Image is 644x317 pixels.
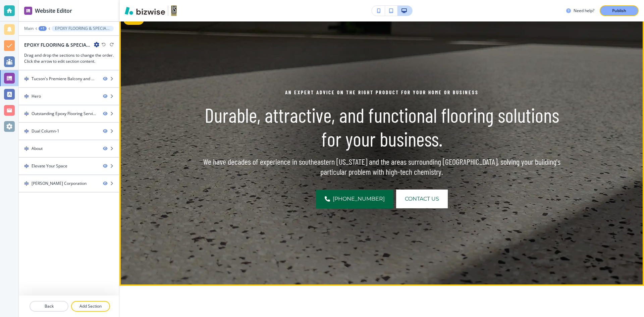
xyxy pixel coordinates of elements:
div: About [32,146,43,152]
a: [PHONE_NUMBER] [316,190,393,208]
button: Back [30,301,68,312]
p: Publish [612,8,626,14]
button: +1 [39,26,47,31]
div: DragHero [19,88,119,105]
img: Drag [24,76,29,81]
img: Banner Image [119,11,644,286]
button: Contact Us [396,190,448,208]
div: DragElevate Your Space [19,158,119,174]
button: Main [24,26,34,31]
p: We have decades of experience in southeastern [US_STATE] and the areas surrounding [GEOGRAPHIC_DA... [198,157,566,177]
div: Dual Column-1 [32,128,59,134]
img: Drag [24,164,29,168]
img: Bizwise Logo [125,7,165,15]
button: Add Section [71,301,110,312]
span: [PHONE_NUMBER] [333,195,385,203]
img: Drag [24,129,29,134]
div: Tucson's Premiere Balcony and Walk Deck Waterproofing Service [32,76,98,82]
button: EPOXY FLOORING & SPECIALTY COATINGS [52,26,114,31]
h3: Need help? [574,8,594,14]
div: Elevate Your Space [32,163,67,169]
div: DragAbout [19,140,119,157]
div: R S Herder Corporation [32,180,87,187]
img: Drag [24,146,29,151]
img: Drag [24,111,29,116]
img: Drag [24,181,29,186]
h2: Website Editor [35,7,72,15]
div: Hero [32,93,41,99]
p: Add Section [72,303,109,309]
h2: EPOXY FLOORING & SPECIALTY COATINGS [24,41,91,48]
div: DragOutstanding Epoxy Flooring Services [19,105,119,122]
div: Outstanding Epoxy Flooring Services [32,111,98,117]
img: editor icon [24,7,32,15]
div: DragTucson's Premiere Balcony and Walk Deck Waterproofing Service [19,70,119,87]
h1: Durable, attractive, and functional flooring solutions for your business. [198,103,566,151]
div: DragDual Column-1 [19,123,119,140]
div: Drag[PERSON_NAME] Corporation [19,175,119,192]
img: Drag [24,94,29,99]
img: Your Logo [171,5,177,16]
h3: Drag and drop the sections to change the order. Click the arrow to edit section content. [24,52,114,64]
button: Publish [600,5,639,16]
p: Back [30,303,68,309]
span: Contact Us [405,195,439,203]
p: EPOXY FLOORING & SPECIALTY COATINGS [55,26,110,31]
p: An Expert Advice On The Right Product For Your Home Or Business [198,88,566,96]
